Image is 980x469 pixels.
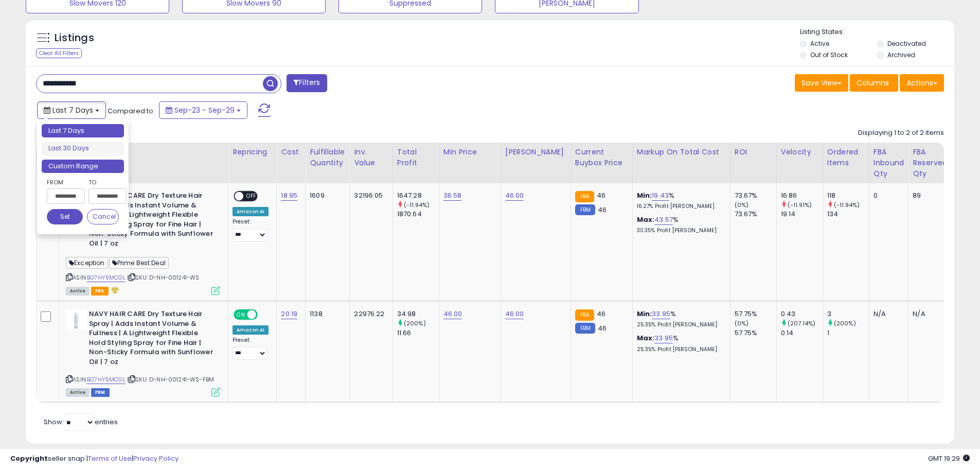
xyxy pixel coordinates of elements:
small: (207.14%) [788,319,815,327]
label: Active [810,39,829,48]
div: 57.75% [735,309,776,319]
p: 30.35% Profit [PERSON_NAME] [637,227,722,234]
span: 46 [598,205,607,215]
small: FBA [575,191,594,202]
p: Listing States: [800,27,954,37]
span: Show: entries [44,417,118,427]
div: Ordered Items [827,147,865,168]
div: N/A [913,309,943,319]
b: Max: [637,333,655,343]
div: [PERSON_NAME] [505,147,566,158]
div: Preset: [233,337,269,360]
div: 19.14 [781,210,823,219]
span: 2025-10-7 19:29 GMT [928,454,970,463]
span: Sep-23 - Sep-29 [174,105,235,115]
a: 46.00 [505,309,524,319]
div: 0.43 [781,309,823,319]
span: Compared to: [108,106,155,116]
p: 25.35% Profit [PERSON_NAME] [637,346,722,353]
a: Terms of Use [88,454,132,463]
h5: Listings [55,31,94,45]
b: Min: [637,309,652,319]
span: 46 [597,190,605,200]
div: 1870.64 [397,210,439,219]
div: 89 [913,191,943,200]
button: Set [47,209,83,224]
p: 25.35% Profit [PERSON_NAME] [637,321,722,328]
span: OFF [243,192,260,201]
span: 46 [598,323,607,333]
li: Last 30 Days [42,142,124,155]
b: Min: [637,190,652,200]
label: Archived [887,50,915,59]
div: % [637,191,722,210]
label: Out of Stock [810,50,848,59]
a: 18.95 [281,190,297,201]
small: (0%) [735,201,749,209]
a: 19.43 [652,190,669,201]
div: Repricing [233,147,272,158]
span: ON [235,310,247,319]
span: | SKU: D-NH-001241-WS [127,273,200,282]
div: 16.86 [781,191,823,200]
div: Preset: [233,218,269,241]
div: Amazon AI [233,207,269,216]
button: Filters [287,74,327,92]
div: 73.67% [735,191,776,200]
th: The percentage added to the cost of goods (COGS) that forms the calculator for Min & Max prices. [632,143,730,183]
a: B07HY5MCGL [87,375,126,384]
div: Velocity [781,147,818,158]
label: To [88,177,119,187]
div: 73.67% [735,210,776,219]
div: 32196.05 [354,191,384,200]
a: 46.00 [505,190,524,201]
small: (-11.94%) [404,201,430,209]
div: 57.75% [735,328,776,338]
small: (200%) [404,319,426,327]
div: % [637,215,722,234]
div: ASIN: [66,309,220,395]
b: Max: [637,215,655,224]
span: All listings currently available for purchase on Amazon [66,388,90,397]
label: Deactivated [887,39,926,48]
span: Prime Best Deal [109,257,169,269]
div: 118 [827,191,869,200]
button: Cancel [87,209,119,224]
div: Inv. value [354,147,388,168]
div: Min Price [443,147,496,158]
div: 1 [827,328,869,338]
small: (-11.94%) [834,201,860,209]
span: | SKU: D-NH-001241-WS-FBM [127,375,214,384]
span: FBM [91,388,110,397]
p: 16.27% Profit [PERSON_NAME] [637,203,722,210]
span: OFF [256,310,273,319]
small: (-11.91%) [788,201,812,209]
a: 36.58 [443,190,462,201]
div: FBA Reserved Qty [913,147,947,179]
div: Total Profit [397,147,435,168]
div: 1609 [310,191,342,200]
div: ASIN: [66,191,220,294]
span: 46 [597,309,605,319]
div: Cost [281,147,301,158]
div: Clear All Filters [36,48,82,58]
div: 34.98 [397,309,439,319]
span: FBA [91,287,109,296]
a: Privacy Policy [133,454,179,463]
div: 1647.28 [397,191,439,200]
small: (0%) [735,319,749,327]
button: Columns [850,74,898,92]
div: N/A [874,309,901,319]
a: 20.19 [281,309,297,319]
div: 0 [874,191,901,200]
a: 33.95 [652,309,670,319]
div: ROI [735,147,772,158]
div: 134 [827,210,869,219]
span: Exception [66,257,108,269]
span: Columns [857,78,889,88]
div: 3 [827,309,869,319]
div: Amazon AI [233,325,269,335]
i: hazardous material [109,286,119,293]
div: FBA inbound Qty [874,147,904,179]
div: Fulfillable Quantity [310,147,345,168]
